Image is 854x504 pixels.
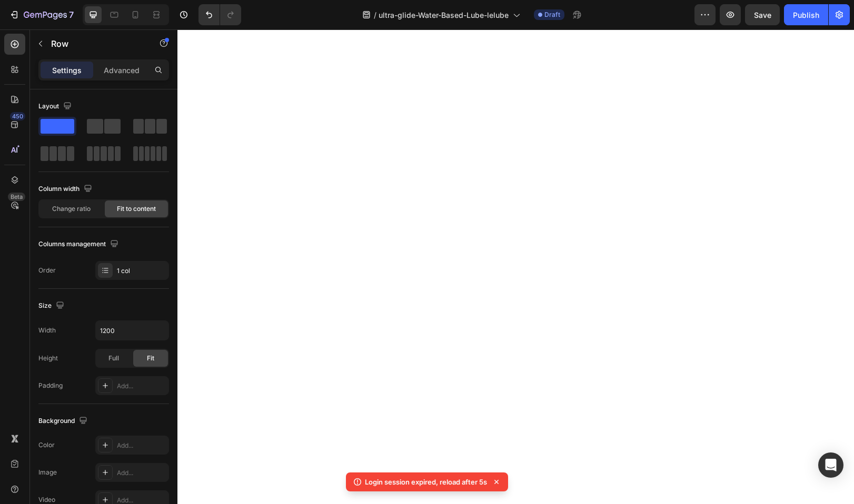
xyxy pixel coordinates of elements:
[38,326,56,335] div: Width
[374,9,376,21] span: /
[52,65,82,76] p: Settings
[818,452,843,478] div: Open Intercom Messenger
[38,381,63,390] div: Padding
[38,354,58,363] div: Height
[198,4,241,25] div: Undo/Redo
[96,321,168,340] input: Auto
[745,4,780,25] button: Save
[38,440,55,450] div: Color
[8,193,25,201] div: Beta
[52,204,91,214] span: Change ratio
[177,29,854,504] iframe: Design area
[38,182,94,196] div: Column width
[38,414,90,428] div: Background
[784,4,828,25] button: Publish
[147,354,154,363] span: Fit
[108,354,119,363] span: Full
[38,237,121,251] div: Columns management
[4,4,78,25] button: 7
[38,468,57,477] div: Image
[117,204,156,214] span: Fit to content
[38,299,66,313] div: Size
[117,266,166,276] div: 1 col
[117,468,166,478] div: Add...
[793,9,819,21] div: Publish
[365,477,487,487] p: Login session expired, reload after 5s
[38,99,74,114] div: Layout
[379,9,509,21] span: ultra-glide-Water-Based-Lube-lelube
[10,112,25,120] div: 450
[38,266,56,275] div: Order
[754,11,771,19] span: Save
[117,441,166,450] div: Add...
[117,381,166,391] div: Add...
[104,65,140,76] p: Advanced
[544,10,560,19] span: Draft
[51,37,141,50] p: Row
[69,8,74,21] p: 7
